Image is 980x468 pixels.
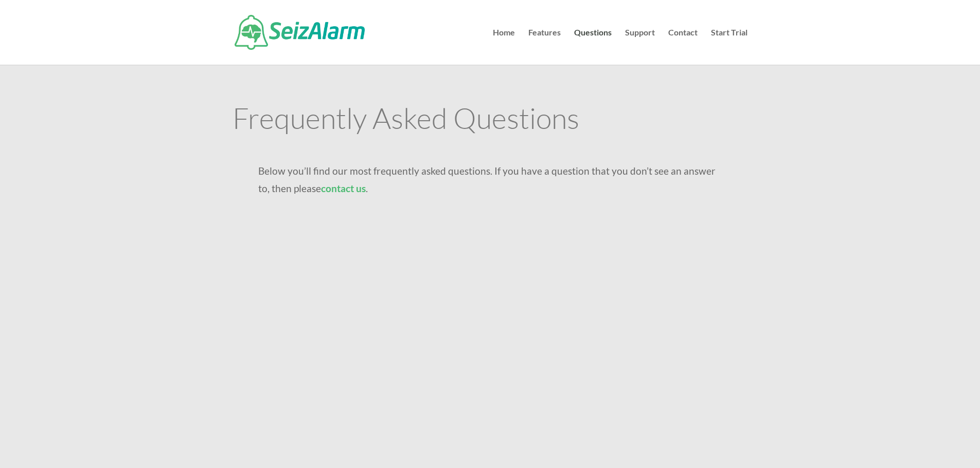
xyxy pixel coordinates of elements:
a: Questions [574,29,612,65]
a: Contact [668,29,698,65]
h1: Frequently Asked Questions [233,103,747,137]
a: Start Trial [711,29,747,65]
p: Below you’ll find our most frequently asked questions. If you have a question that you don’t see ... [258,162,722,197]
a: Home [493,29,515,65]
a: Support [625,29,655,65]
iframe: Help widget launcher [888,428,969,457]
a: contact us [321,182,366,194]
a: Features [528,29,561,65]
img: SeizAlarm [235,15,365,50]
